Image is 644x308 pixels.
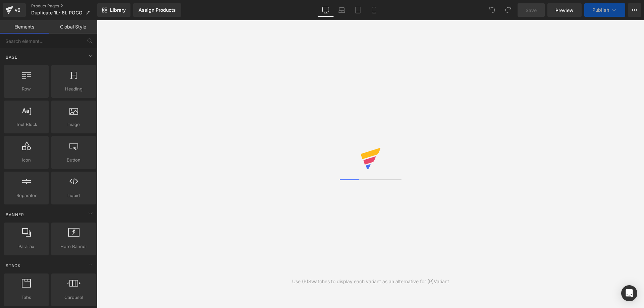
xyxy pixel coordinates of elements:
a: v6 [3,3,26,17]
button: More [628,3,641,17]
span: Tabs [6,294,47,301]
span: Duplicate 1L- 6L POCO [31,10,83,15]
span: Row [6,85,47,93]
div: v6 [13,6,22,14]
a: New Library [97,3,130,17]
div: Use (P)Swatches to display each variant as an alternative for (P)Variant [292,278,449,285]
span: Stack [5,262,21,269]
a: Laptop [334,3,350,17]
a: Mobile [366,3,382,17]
span: Heading [53,85,94,93]
span: Button [53,157,94,164]
span: Hero Banner [53,243,94,250]
button: Redo [501,3,515,17]
button: Publish [584,3,625,17]
button: Undo [485,3,499,17]
a: Product Pages [31,3,97,9]
span: Publish [592,7,609,13]
span: Text Block [6,121,47,128]
span: Carousel [53,294,94,301]
div: Assign Products [139,7,176,13]
a: Preview [547,3,582,17]
span: Parallax [6,243,47,250]
a: Global Style [49,20,97,34]
span: Save [526,7,537,14]
div: Open Intercom Messenger [621,285,637,301]
span: Library [110,7,126,13]
a: Tablet [350,3,366,17]
span: Liquid [53,192,94,199]
span: Base [5,54,18,60]
span: Icon [6,157,47,164]
span: Preview [555,7,574,14]
span: Separator [6,192,47,199]
a: Desktop [318,3,334,17]
span: Banner [5,211,25,218]
span: Image [53,121,94,128]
